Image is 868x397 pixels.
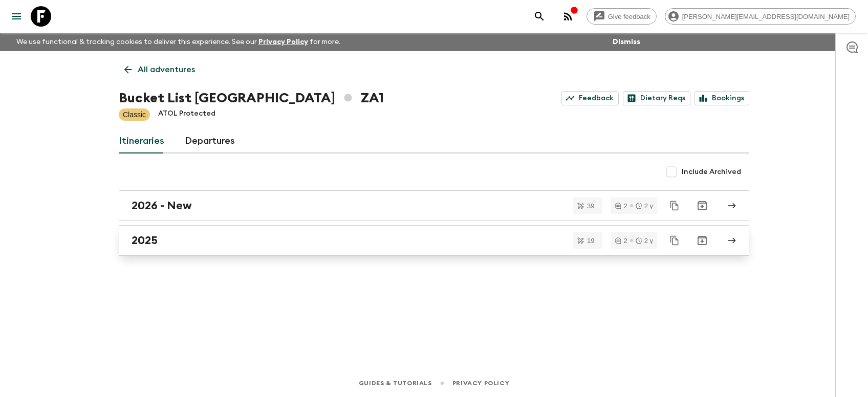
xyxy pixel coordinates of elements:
[581,203,600,209] span: 39
[602,13,656,20] span: Give feedback
[132,199,192,212] h2: 2026 - New
[6,6,27,27] button: menu
[185,129,235,153] a: Departures
[119,129,164,153] a: Itineraries
[636,203,653,209] div: 2 y
[359,378,432,389] a: Guides & Tutorials
[581,237,600,244] span: 19
[119,225,749,256] a: 2025
[636,237,653,244] div: 2 y
[677,13,855,20] span: [PERSON_NAME][EMAIL_ADDRESS][DOMAIN_NAME]
[695,91,749,105] a: Bookings
[123,109,146,120] p: Classic
[561,91,619,105] a: Feedback
[12,33,344,51] p: We use functional & tracking cookies to deliver this experience. See our for more.
[587,8,657,25] a: Give feedback
[665,8,856,25] div: [PERSON_NAME][EMAIL_ADDRESS][DOMAIN_NAME]
[623,91,690,105] a: Dietary Reqs
[692,195,712,216] button: Archive
[692,230,712,251] button: Archive
[158,108,215,121] p: ATOL Protected
[615,203,627,209] div: 2
[132,234,158,247] h2: 2025
[665,231,684,250] button: Duplicate
[615,237,627,244] div: 2
[119,88,384,108] h1: Bucket List [GEOGRAPHIC_DATA] ZA1
[682,167,741,177] span: Include Archived
[665,196,684,215] button: Duplicate
[138,63,195,76] p: All adventures
[119,190,749,221] a: 2026 - New
[452,378,509,389] a: Privacy Policy
[610,35,643,49] button: Dismiss
[529,6,550,27] button: search adventures
[258,38,308,46] a: Privacy Policy
[119,59,201,80] a: All adventures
